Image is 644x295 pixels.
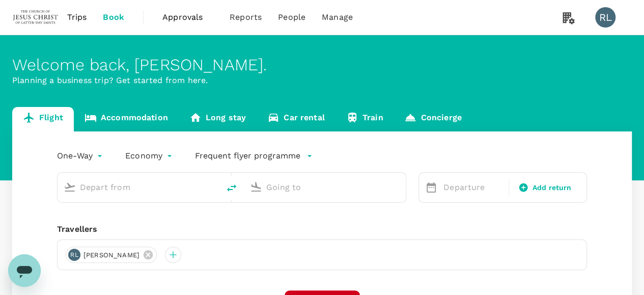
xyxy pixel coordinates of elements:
[67,11,87,23] span: Trips
[278,11,305,23] span: People
[230,11,262,23] span: Reports
[257,107,335,131] a: Car rental
[12,107,74,131] a: Flight
[394,107,472,131] a: Concierge
[57,223,587,235] div: Travellers
[74,107,179,131] a: Accommodation
[335,107,394,131] a: Train
[12,56,632,74] div: Welcome back , [PERSON_NAME] .
[266,179,384,195] input: Going to
[533,182,572,193] span: Add return
[195,150,300,162] p: Frequent flyer programme
[399,186,401,188] button: Open
[12,6,59,29] img: The Malaysian Church of Jesus Christ of Latter-day Saints
[125,148,175,164] div: Economy
[179,107,257,131] a: Long stay
[595,7,615,28] div: RL
[162,11,213,23] span: Approvals
[77,250,146,260] span: [PERSON_NAME]
[12,74,632,87] p: Planning a business trip? Get started from here.
[66,247,157,263] div: RL[PERSON_NAME]
[195,150,313,162] button: Frequent flyer programme
[8,254,41,287] iframe: Button to launch messaging window
[219,176,244,200] button: delete
[443,181,502,194] p: Departure
[57,148,105,164] div: One-Way
[103,11,124,23] span: Book
[68,249,80,261] div: RL
[322,11,353,23] span: Manage
[80,179,198,195] input: Depart from
[212,186,214,188] button: Open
